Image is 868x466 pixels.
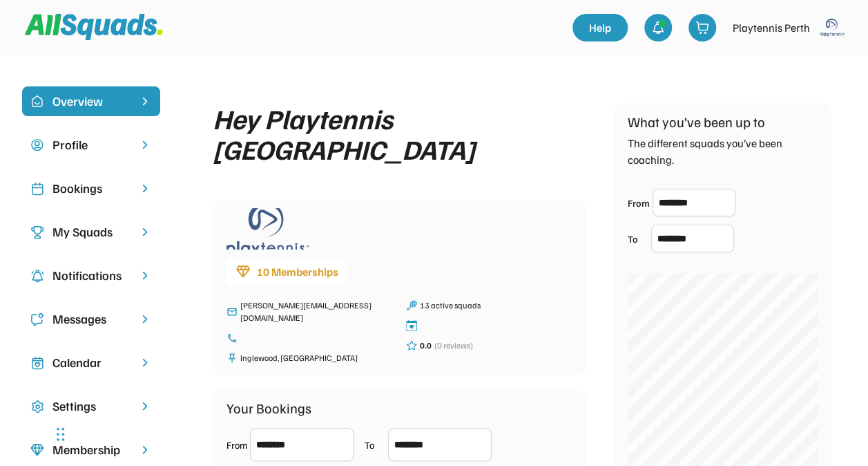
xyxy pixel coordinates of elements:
img: chevron-right%20copy%203.svg [138,95,152,108]
img: chevron-right.svg [138,269,152,282]
img: chevron-right.svg [138,182,152,195]
div: Overview [52,92,130,111]
img: shopping-cart-01%20%281%29.svg [695,21,709,35]
div: From [628,196,650,210]
div: To [628,232,648,246]
img: Icon%20copy%204.svg [30,269,44,283]
img: playtennis%20blue%20logo%201.png [226,208,309,250]
img: user-circle.svg [30,138,44,152]
img: chevron-right.svg [138,225,152,239]
div: Notifications [52,266,130,285]
div: (0 reviews) [434,339,473,352]
img: chevron-right.svg [138,138,152,151]
a: Help [572,14,628,41]
div: The different squads you’ve been coaching. [628,135,818,168]
img: Squad%20Logo.svg [25,14,163,40]
div: 10 Memberships [257,263,338,280]
img: bell-03%20%281%29.svg [651,21,665,35]
div: Hey Playtennis [GEOGRAPHIC_DATA] [213,103,586,164]
div: Bookings [52,179,130,198]
div: Playtennis Perth [733,19,810,36]
img: home-smile.svg [30,95,44,109]
div: [PERSON_NAME][EMAIL_ADDRESS][DOMAIN_NAME] [240,299,392,324]
img: Icon%20copy%203.svg [30,225,44,239]
div: Profile [52,136,130,154]
div: My Squads [52,223,130,241]
img: playtennis%20blue%20logo%201.png [818,14,846,41]
div: To [365,438,385,452]
div: Inglewood, [GEOGRAPHIC_DATA] [240,352,392,364]
div: 13 active squads [420,299,572,312]
img: Icon%20copy%202.svg [30,182,44,196]
div: 0.0 [420,339,432,352]
div: What you’ve been up to [628,111,765,132]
